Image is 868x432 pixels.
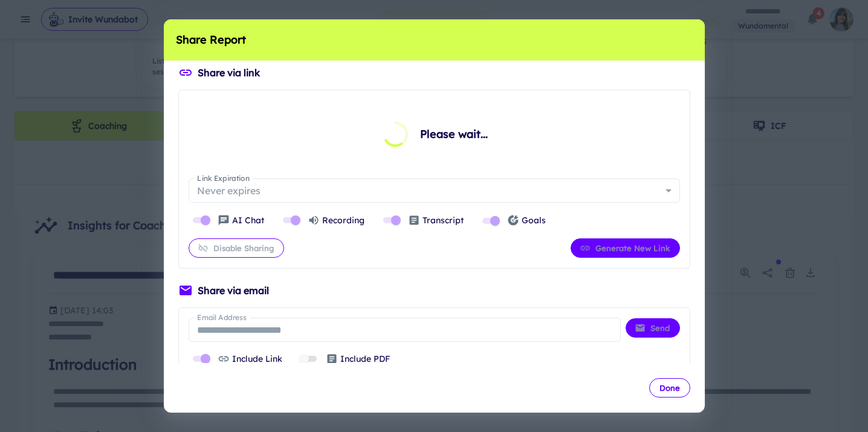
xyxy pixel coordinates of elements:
div: Never expires [189,178,680,203]
label: Link Expiration [197,173,250,183]
button: Done [649,378,690,398]
h6: Please wait... [420,126,488,143]
p: AI Chat [232,214,264,227]
p: Include Link [232,352,282,365]
label: Email Address [197,312,247,322]
p: Recording [322,214,364,227]
h2: Share Report [164,19,705,61]
p: Transcript [423,214,464,227]
h6: Share via link [198,65,260,80]
h6: Share via email [198,283,269,298]
p: Include PDF [340,352,390,365]
p: Goals [522,214,546,227]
